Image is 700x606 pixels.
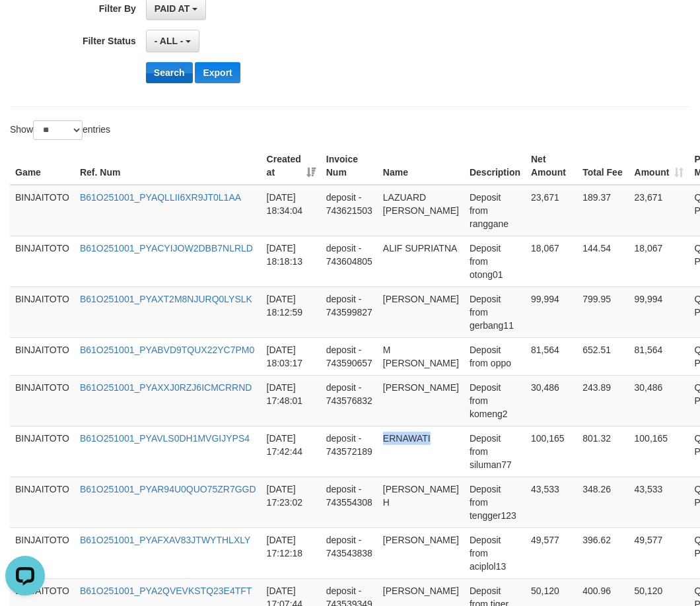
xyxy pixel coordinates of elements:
th: Invoice Num [321,147,378,185]
span: - ALL - [155,36,184,46]
td: 652.51 [577,337,629,375]
a: B61O251001_PYACYIJOW2DBB7NLRLD [80,243,253,253]
td: [DATE] 17:23:02 [262,477,321,527]
td: 243.89 [577,375,629,426]
td: ERNAWATI [378,426,464,477]
td: [PERSON_NAME] [378,286,464,337]
th: Ref. Num [75,147,262,185]
select: Showentries [33,120,83,140]
td: BINJAITOTO [10,426,75,477]
td: [DATE] 18:18:13 [262,236,321,286]
span: PAID AT [155,3,190,14]
td: deposit - 743554308 [321,477,378,527]
button: - ALL - [146,30,199,52]
td: 348.26 [577,477,629,527]
td: 396.62 [577,527,629,578]
td: 23,671 [629,185,689,236]
td: 81,564 [629,337,689,375]
td: Deposit from tengger123 [464,477,526,527]
a: B61O251001_PYAR94U0QUO75ZR7GGD [80,484,256,494]
td: LAZUARD [PERSON_NAME] [378,185,464,236]
td: deposit - 743590657 [321,337,378,375]
button: Open LiveChat chat widget [5,5,45,45]
td: Deposit from ranggane [464,185,526,236]
a: B61O251001_PYAXXJ0RZJ6ICMCRRND [80,382,252,393]
td: 30,486 [526,375,577,426]
td: 18,067 [526,236,577,286]
button: Search [146,62,193,83]
a: B61O251001_PYAQLLII6XR9JT0L1AA [80,192,241,203]
td: 43,533 [629,477,689,527]
td: Deposit from komeng2 [464,375,526,426]
th: Name [378,147,464,185]
td: [PERSON_NAME] [378,375,464,426]
button: Export [195,62,240,83]
td: [DATE] 18:34:04 [262,185,321,236]
td: ALIF SUPRIATNA [378,236,464,286]
td: 100,165 [526,426,577,477]
td: 100,165 [629,426,689,477]
td: deposit - 743576832 [321,375,378,426]
td: [PERSON_NAME] [378,527,464,578]
td: 49,577 [526,527,577,578]
th: Created at: activate to sort column ascending [262,147,321,185]
th: Amount: activate to sort column ascending [629,147,689,185]
a: B61O251001_PYAFXAV83JTWYTHLXLY [80,535,250,545]
td: [PERSON_NAME] H [378,477,464,527]
a: B61O251001_PYAXT2M8NJURQ0LYSLK [80,294,252,304]
td: deposit - 743543838 [321,527,378,578]
td: Deposit from aciplol13 [464,527,526,578]
td: 144.54 [577,236,629,286]
td: [DATE] 18:12:59 [262,286,321,337]
td: Deposit from siluman77 [464,426,526,477]
td: Deposit from gerbang11 [464,286,526,337]
td: 99,994 [629,286,689,337]
td: BINJAITOTO [10,236,75,286]
a: B61O251001_PYA2QVEVKSTQ23E4TFT [80,586,252,596]
td: Deposit from oppo [464,337,526,375]
td: BINJAITOTO [10,527,75,578]
td: 30,486 [629,375,689,426]
td: Deposit from otong01 [464,236,526,286]
td: M [PERSON_NAME] [378,337,464,375]
td: deposit - 743621503 [321,185,378,236]
td: 99,994 [526,286,577,337]
td: 801.32 [577,426,629,477]
td: [DATE] 17:42:44 [262,426,321,477]
td: BINJAITOTO [10,185,75,236]
th: Description [464,147,526,185]
td: 23,671 [526,185,577,236]
td: 49,577 [629,527,689,578]
th: Net Amount [526,147,577,185]
td: 189.37 [577,185,629,236]
td: BINJAITOTO [10,477,75,527]
td: BINJAITOTO [10,286,75,337]
td: BINJAITOTO [10,337,75,375]
td: 81,564 [526,337,577,375]
td: 799.95 [577,286,629,337]
td: BINJAITOTO [10,375,75,426]
td: 43,533 [526,477,577,527]
td: [DATE] 18:03:17 [262,337,321,375]
td: 18,067 [629,236,689,286]
td: deposit - 743572189 [321,426,378,477]
th: Game [10,147,75,185]
label: Show entries [10,120,110,140]
th: Total Fee [577,147,629,185]
a: B61O251001_PYABVD9TQUX22YC7PM0 [80,345,254,355]
td: [DATE] 17:12:18 [262,527,321,578]
td: deposit - 743599827 [321,286,378,337]
a: B61O251001_PYAVLS0DH1MVGIJYPS4 [80,433,250,444]
td: [DATE] 17:48:01 [262,375,321,426]
td: deposit - 743604805 [321,236,378,286]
